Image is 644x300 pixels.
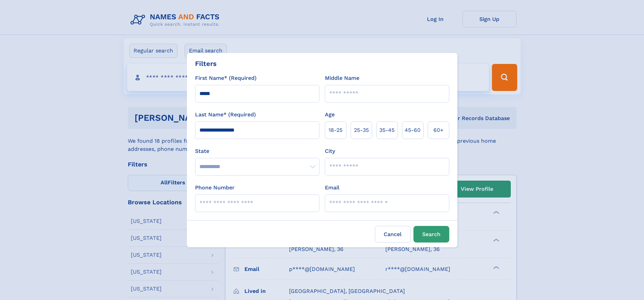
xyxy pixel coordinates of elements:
span: 60+ [433,126,444,134]
label: Phone Number [195,184,235,192]
label: State [195,147,319,155]
label: City [325,147,335,155]
label: Middle Name [325,74,359,82]
span: 25‑35 [354,126,369,134]
label: Email [325,184,339,192]
label: Age [325,111,335,119]
span: 45‑60 [405,126,421,134]
label: First Name* (Required) [195,74,257,82]
span: 35‑45 [379,126,395,134]
label: Cancel [375,226,411,243]
button: Search [413,226,449,243]
span: 18‑25 [329,126,342,134]
div: Filters [195,59,217,69]
label: Last Name* (Required) [195,111,256,119]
